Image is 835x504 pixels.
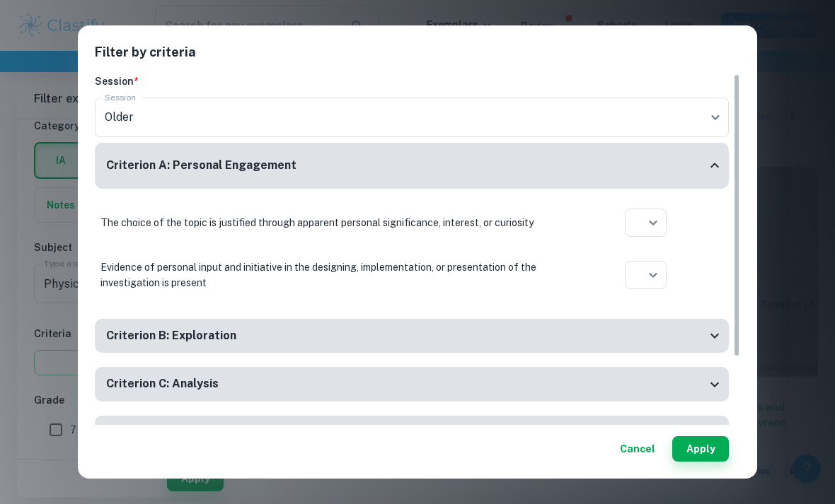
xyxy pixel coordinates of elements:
[614,436,661,462] button: Cancel
[106,157,296,175] h6: Criterion A: Personal Engagement
[106,327,236,345] h6: Criterion B: Exploration
[672,436,729,462] button: Apply
[95,367,729,402] div: Criterion C: Analysis
[105,91,136,103] label: Session
[95,42,740,74] h2: Filter by criteria
[100,259,568,291] p: Evidence of personal input and initiative in the designing, implementation, or presentation of th...
[106,375,219,393] h6: Criterion C: Analysis
[95,98,729,137] div: Older
[95,416,729,450] div: Criterion D: Evaluation
[106,424,229,442] h6: Criterion D: Evaluation
[95,319,729,353] div: Criterion B: Exploration
[100,215,568,230] p: The choice of the topic is justified through apparent personal significance, interest, or curiosity
[95,74,729,89] h6: Session
[95,143,729,189] div: Criterion A: Personal Engagement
